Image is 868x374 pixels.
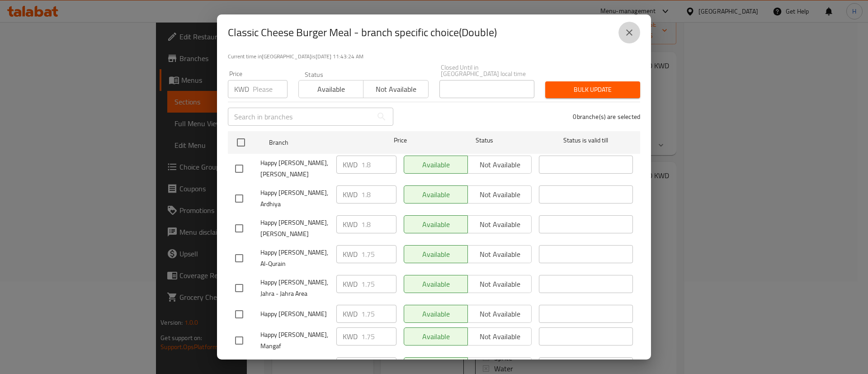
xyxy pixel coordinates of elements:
[573,112,640,121] p: 0 branche(s) are selected
[361,245,396,263] input: Please enter price
[361,215,396,233] input: Please enter price
[370,135,430,146] span: Price
[302,83,360,96] span: Available
[260,217,329,240] span: Happy [PERSON_NAME], [PERSON_NAME]
[269,137,363,148] span: Branch
[228,25,497,40] h2: Classic Cheese Burger Meal - branch specific choice(Double)
[343,308,358,319] p: KWD
[228,52,640,61] p: Current time in [GEOGRAPHIC_DATA] is [DATE] 11:43:24 AM
[343,279,358,289] p: KWD
[260,157,329,180] span: Happy [PERSON_NAME], [PERSON_NAME]
[539,135,633,146] span: Status is valid till
[618,22,640,43] button: close
[343,219,358,230] p: KWD
[361,305,396,323] input: Please enter price
[361,185,396,204] input: Please enter price
[228,108,373,126] input: Search in branches
[343,249,358,260] p: KWD
[260,329,329,352] span: Happy [PERSON_NAME], Mangaf
[361,327,396,346] input: Please enter price
[545,81,640,98] button: Bulk update
[260,308,329,320] span: Happy [PERSON_NAME]
[343,189,358,200] p: KWD
[298,80,363,98] button: Available
[234,84,249,95] p: KWD
[361,156,396,174] input: Please enter price
[343,159,358,170] p: KWD
[438,135,532,146] span: Status
[260,277,329,299] span: Happy [PERSON_NAME], Jahra - Jahra Area
[363,80,428,98] button: Not available
[552,84,633,95] span: Bulk update
[367,83,425,96] span: Not available
[253,80,288,98] input: Please enter price
[260,187,329,210] span: Happy [PERSON_NAME], Ardhiya
[361,275,396,293] input: Please enter price
[260,247,329,270] span: Happy [PERSON_NAME], Al-Qurain
[343,331,358,342] p: KWD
